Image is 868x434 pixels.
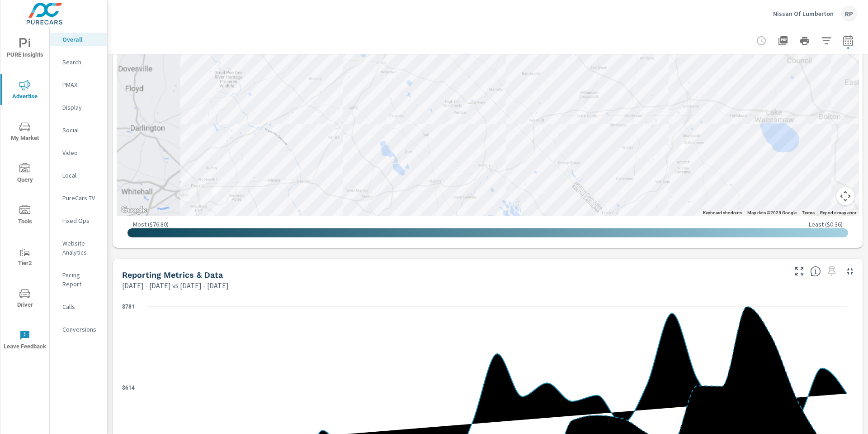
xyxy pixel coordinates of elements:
[3,246,47,269] span: Tier2
[62,58,100,67] p: Search
[747,210,797,215] span: Map data ©2025 Google
[62,239,100,257] p: Website Analytics
[773,10,834,18] p: Nissan Of Lumberton
[133,220,169,228] p: Most ( $76.80 )
[820,210,856,215] a: Report a map error
[703,210,742,216] button: Keyboard shortcuts
[839,32,857,50] button: Select Date Range
[3,330,47,352] span: Leave Feedback
[796,32,814,50] button: Print Report
[62,35,100,44] p: Overall
[62,325,100,334] p: Conversions
[817,32,835,50] button: Apply Filters
[62,80,100,89] p: PMAX
[62,125,100,135] p: Social
[62,302,100,311] p: Calls
[3,80,47,102] span: Advertise
[809,220,843,228] p: Least ( $0.36 )
[50,55,107,69] div: Search
[50,169,107,182] div: Local
[836,187,854,205] button: Map camera controls
[50,236,107,259] div: Website Analytics
[3,205,47,227] span: Tools
[50,33,107,46] div: Overall
[843,264,857,279] button: Minimize Widget
[62,148,100,157] p: Video
[50,78,107,92] div: PMAX
[802,210,815,215] a: Terms (opens in new tab)
[810,266,821,277] span: Understand performance data overtime and see how metrics compare to each other.
[0,27,49,361] div: nav menu
[119,204,149,216] img: Google
[62,193,100,203] p: PureCars TV
[825,264,839,279] span: Select a preset date range to save this widget
[62,171,100,180] p: Local
[62,270,100,289] p: Pacing Report
[122,270,223,280] h5: Reporting Metrics & Data
[774,32,792,50] button: "Export Report to PDF"
[122,304,135,310] text: $781
[3,38,47,60] span: PURE Insights
[50,101,107,114] div: Display
[62,216,100,225] p: Fixed Ops
[50,323,107,336] div: Conversions
[50,191,107,205] div: PureCars TV
[792,264,807,279] button: Make Fullscreen
[50,268,107,291] div: Pacing Report
[50,300,107,313] div: Calls
[841,5,857,22] div: RP
[50,123,107,137] div: Social
[3,163,47,185] span: Query
[122,385,135,391] text: $614
[122,280,229,291] p: [DATE] - [DATE] vs [DATE] - [DATE]
[119,204,149,216] a: Open this area in Google Maps (opens a new window)
[62,103,100,112] p: Display
[50,146,107,159] div: Video
[50,214,107,227] div: Fixed Ops
[3,121,47,144] span: My Market
[3,288,47,310] span: Driver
